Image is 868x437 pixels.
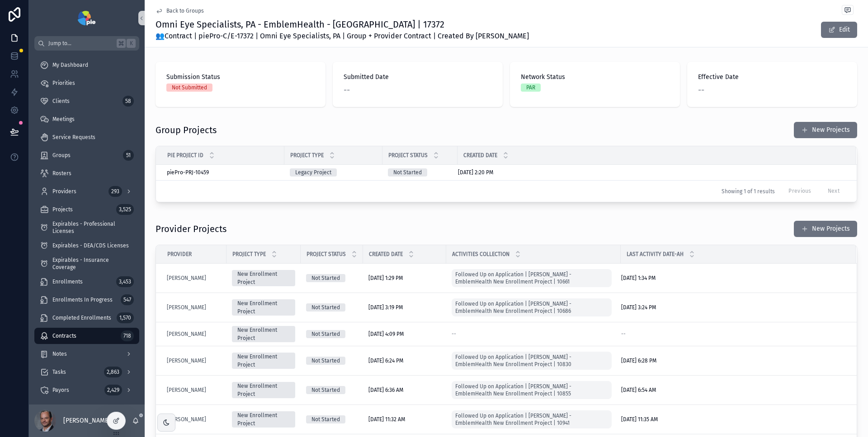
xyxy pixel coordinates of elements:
[52,220,130,235] span: Expirables - Professional Licenses
[156,31,529,42] span: 👥Contract | piePro-C/E-17372 | Omni Eye Specialists, PA | Group + Provider Contract | Created By ...
[452,381,612,399] a: Followed Up on Application | [PERSON_NAME] - EmblemHealth New Enrollment Project | 10855
[232,270,295,286] a: New Enrollment Project
[458,169,845,176] a: [DATE] 2:20 PM
[452,330,456,338] span: --
[458,169,493,176] span: [DATE] 2:20 PM
[698,84,704,96] span: --
[167,357,206,364] a: [PERSON_NAME]
[52,368,66,376] span: Tasks
[306,357,358,365] a: Not Started
[388,152,428,159] span: Project Status
[167,274,206,282] a: [PERSON_NAME]
[722,188,775,195] span: Showing 1 of 1 results
[388,168,452,177] a: Not Started
[452,409,615,430] a: Followed Up on Application | [PERSON_NAME] - EmblemHealth New Enrollment Project | 10941
[167,330,206,338] a: [PERSON_NAME]
[368,304,403,311] span: [DATE] 3:19 PM
[52,278,83,285] span: Enrollments
[621,416,658,423] span: [DATE] 11:35 AM
[455,383,608,397] span: Followed Up on Application | [PERSON_NAME] - EmblemHealth New Enrollment Project | 10855
[452,298,612,316] a: Followed Up on Application | [PERSON_NAME] - EmblemHealth New Enrollment Project | 10686
[452,410,612,428] a: Followed Up on Application | [PERSON_NAME] - EmblemHealth New Enrollment Project | 10941
[167,416,206,423] a: [PERSON_NAME]
[237,326,290,342] div: New Enrollment Project
[521,73,669,82] span: Network Status
[167,169,279,176] a: piePro-PRJ-10459
[34,328,139,344] a: Contracts718
[52,134,95,141] span: Service Requests
[621,304,845,311] a: [DATE] 3:24 PM
[290,152,324,159] span: Project Type
[52,206,73,213] span: Projects
[306,415,358,423] a: Not Started
[117,312,134,323] div: 1,570
[52,350,67,358] span: Notes
[34,274,139,290] a: Enrollments3,453
[452,379,615,401] a: Followed Up on Application | [PERSON_NAME] - EmblemHealth New Enrollment Project | 10855
[166,7,204,14] span: Back to Groups
[463,152,497,159] span: Created Date
[698,73,846,82] span: Effective Date
[452,251,509,258] span: Activities collection
[116,204,134,215] div: 3,525
[311,274,340,282] div: Not Started
[34,165,139,181] a: Rosters
[455,300,608,315] span: Followed Up on Application | [PERSON_NAME] - EmblemHealth New Enrollment Project | 10686
[52,98,70,105] span: Clients
[311,357,340,365] div: Not Started
[167,386,221,394] a: [PERSON_NAME]
[369,251,403,258] span: Created Date
[232,353,295,369] a: New Enrollment Project
[52,152,71,159] span: Groups
[232,326,295,342] a: New Enrollment Project
[52,242,129,249] span: Expirables - DEA/CDS Licenses
[794,122,857,138] button: New Projects
[306,330,358,338] a: Not Started
[368,330,404,338] span: [DATE] 4:09 PM
[307,251,346,258] span: Project Status
[52,116,75,123] span: Meetings
[29,51,145,404] div: scrollable content
[237,299,290,316] div: New Enrollment Project
[156,124,217,136] h1: Group Projects
[232,411,295,428] a: New Enrollment Project
[34,147,139,163] a: Groups51
[794,221,857,237] button: New Projects
[127,40,135,47] span: K
[167,274,221,282] a: [PERSON_NAME]
[311,415,340,423] div: Not Started
[368,386,441,394] a: [DATE] 6:36 AM
[116,276,134,287] div: 3,453
[167,304,206,311] a: [PERSON_NAME]
[455,412,608,427] span: Followed Up on Application | [PERSON_NAME] - EmblemHealth New Enrollment Project | 10941
[121,294,134,305] div: 547
[34,57,139,73] a: My Dashboard
[368,304,441,311] a: [DATE] 3:19 PM
[237,382,290,398] div: New Enrollment Project
[452,350,615,372] a: Followed Up on Application | [PERSON_NAME] - EmblemHealth New Enrollment Project | 10830
[52,296,113,303] span: Enrollments In Progress
[368,357,403,364] span: [DATE] 6:24 PM
[172,84,207,92] div: Not Submitted
[34,201,139,218] a: Projects3,525
[167,386,206,394] a: [PERSON_NAME]
[123,150,134,161] div: 51
[452,352,612,370] a: Followed Up on Application | [PERSON_NAME] - EmblemHealth New Enrollment Project | 10830
[621,330,626,338] span: --
[52,256,130,271] span: Expirables - Insurance Coverage
[34,183,139,200] a: Providers293
[34,364,139,380] a: Tasks2,863
[167,304,221,311] a: [PERSON_NAME]
[311,330,340,338] div: Not Started
[34,346,139,362] a: Notes
[621,304,656,311] span: [DATE] 3:24 PM
[368,386,403,394] span: [DATE] 6:36 AM
[368,274,403,282] span: [DATE] 1:29 PM
[167,169,209,176] span: piePro-PRJ-10459
[52,61,88,69] span: My Dashboard
[526,84,535,92] div: PAR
